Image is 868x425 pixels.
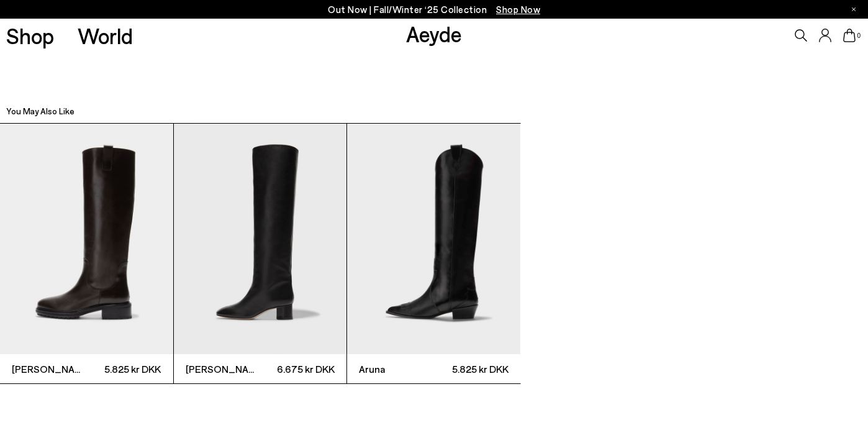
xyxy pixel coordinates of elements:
[347,124,520,383] a: Aruna 5.825 kr DKK
[843,29,856,42] a: 0
[433,361,508,377] span: 5.825 kr DKK
[86,361,161,377] span: 5.825 kr DKK
[328,2,540,17] p: Out Now | Fall/Winter ‘25 Collection
[496,4,540,15] span: Navigate to /collections/new-in
[347,124,520,354] img: Aruna Leather Knee-High Cowboy Boots
[6,25,54,47] a: Shop
[174,124,347,354] img: Willa Leather Over-Knee Boots
[347,123,521,384] div: 3 / 3
[174,124,347,383] a: [PERSON_NAME] 6.675 kr DKK
[856,32,862,39] span: 0
[406,21,462,47] a: Aeyde
[260,361,335,377] span: 6.675 kr DKK
[6,105,75,117] h2: You May Also Like
[174,123,348,384] div: 2 / 3
[78,25,133,47] a: World
[12,362,86,377] span: [PERSON_NAME]
[186,362,260,377] span: [PERSON_NAME]
[359,362,433,377] span: Aruna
